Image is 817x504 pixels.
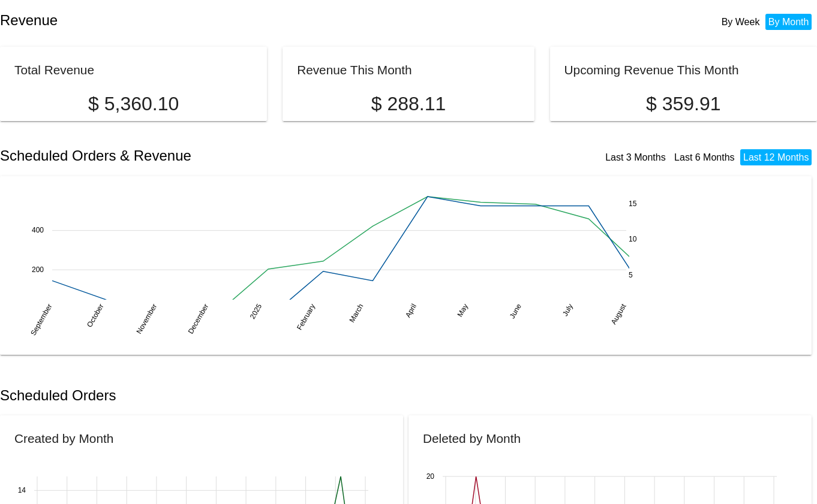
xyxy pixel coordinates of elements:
text: 14 [18,487,26,495]
text: April [404,302,418,319]
text: 2025 [248,302,264,320]
text: 10 [629,235,637,243]
a: Last 3 Months [605,152,666,162]
text: 15 [629,199,637,207]
h2: Created by Month [14,431,113,445]
a: Last 6 Months [674,152,735,162]
li: By Week [719,14,763,30]
text: 200 [32,265,44,274]
a: Last 12 Months [743,152,809,162]
li: By Month [765,14,812,30]
text: June [508,302,523,320]
text: July [561,302,575,317]
text: 5 [629,271,633,279]
p: $ 5,360.10 [14,93,253,115]
text: February [295,302,317,331]
h2: Revenue This Month [297,63,412,77]
text: 400 [32,226,44,234]
h2: Upcoming Revenue This Month [564,63,739,77]
p: $ 288.11 [297,93,520,115]
text: November [135,302,159,335]
text: December [187,302,211,335]
text: May [456,302,470,318]
text: October [85,302,105,328]
h2: Total Revenue [14,63,94,77]
text: 20 [426,472,435,481]
text: March [348,302,365,324]
text: August [609,302,628,326]
p: $ 359.91 [564,93,803,115]
h2: Deleted by Month [423,431,521,445]
text: September [29,302,53,337]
